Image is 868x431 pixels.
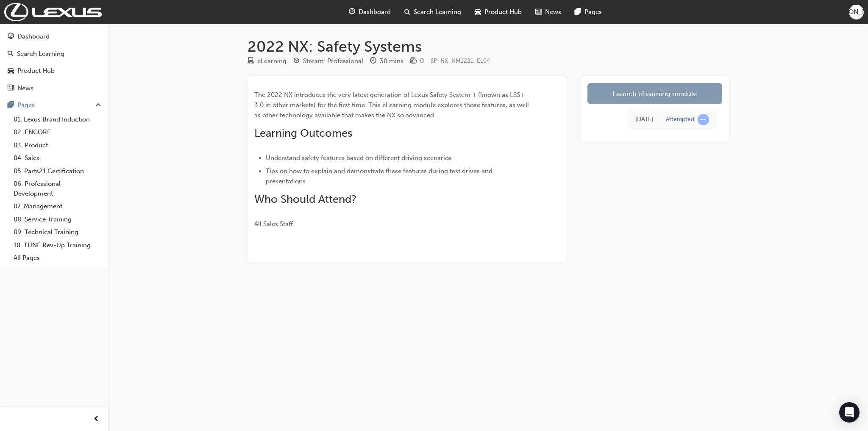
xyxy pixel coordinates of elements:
[254,220,293,228] span: All Sales Staff
[410,58,417,65] span: money-icon
[8,33,14,41] span: guage-icon
[10,226,105,239] a: 09. Technical Training
[420,56,424,66] div: 0
[10,113,105,126] a: 01. Lexus Brand Induction
[575,7,581,17] span: pages-icon
[359,7,391,17] span: Dashboard
[398,3,468,21] a: search-iconSearch Learning
[468,3,529,21] a: car-iconProduct Hub
[266,167,494,185] span: Tips on how to explain and demonstrate these features during test drives and presentations
[10,213,105,226] a: 08. Service Training
[254,193,356,206] span: Who Should Attend?
[666,116,694,124] div: Attempted
[414,7,461,17] span: Search Learning
[410,56,424,66] div: Price
[4,3,102,21] img: Trak
[349,7,355,17] span: guage-icon
[535,7,542,17] span: news-icon
[545,7,561,17] span: News
[17,32,50,41] div: Dashboard
[10,239,105,252] a: 10. TUNE Rev-Up Training
[10,152,105,165] a: 04. Sales
[370,56,403,66] div: Duration
[93,414,100,425] span: prev-icon
[17,100,35,110] div: Pages
[248,37,729,56] h1: 2022 NX: Safety Systems
[8,67,14,75] span: car-icon
[266,154,452,162] span: Understand safety features based on different driving scenarios
[17,83,33,93] div: News
[3,63,105,79] a: Product Hub
[3,46,105,62] a: Search Learning
[342,3,398,21] a: guage-iconDashboard
[849,5,864,19] button: [PERSON_NAME]
[254,91,531,119] span: The 2022 NX introduces the very latest generation of Lexus Safety System + (known as LSS+ 3.0 in ...
[380,56,403,66] div: 30 mins
[404,7,410,17] span: search-icon
[3,97,105,113] button: Pages
[587,83,722,104] a: Launch eLearning module
[10,139,105,152] a: 03. Product
[8,102,14,109] span: pages-icon
[10,200,105,213] a: 07. Management
[10,251,105,265] a: All Pages
[635,115,653,124] div: Fri Aug 29 2025 08:33:09 GMT+0930 (Australian Central Standard Time)
[584,7,602,17] span: Pages
[10,177,105,200] a: 06. Professional Development
[3,29,105,44] a: Dashboard
[370,58,376,65] span: clock-icon
[303,56,363,66] div: Stream: Professional
[529,3,568,21] a: news-iconNews
[17,66,55,76] div: Product Hub
[248,58,254,65] span: learningResourceType_ELEARNING-icon
[484,7,522,17] span: Product Hub
[8,50,14,58] span: search-icon
[248,56,287,66] div: Type
[8,85,14,92] span: news-icon
[3,80,105,96] a: News
[95,100,101,111] span: up-icon
[254,127,352,140] span: Learning Outcomes
[431,57,490,64] span: Learning resource code
[568,3,609,21] a: pages-iconPages
[257,56,287,66] div: eLearning
[10,165,105,178] a: 05. Parts21 Certification
[293,58,300,65] span: target-icon
[293,56,363,66] div: Stream
[698,114,709,125] span: learningRecordVerb_ATTEMPT-icon
[475,7,481,17] span: car-icon
[839,402,860,423] div: Open Intercom Messenger
[17,49,64,59] div: Search Learning
[10,126,105,139] a: 02. ENCORE
[3,27,105,97] button: DashboardSearch LearningProduct HubNews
